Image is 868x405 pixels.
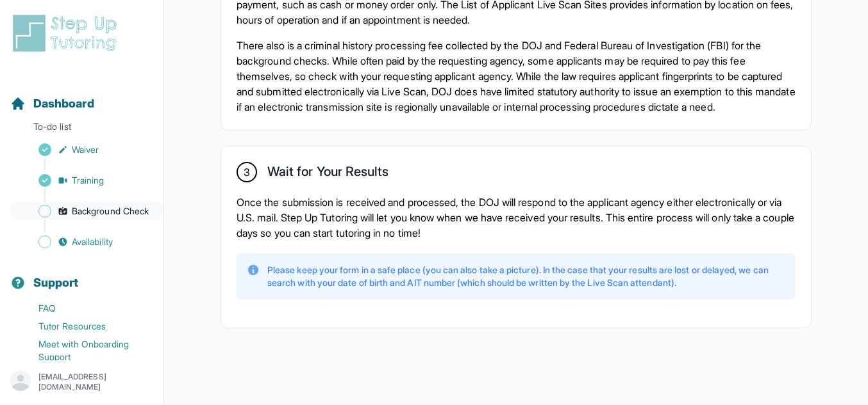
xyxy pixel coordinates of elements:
[244,164,250,180] span: 3
[10,171,163,189] a: Training
[38,372,153,392] p: [EMAIL_ADDRESS][DOMAIN_NAME]
[33,274,79,292] span: Support
[10,233,163,251] a: Availability
[10,141,163,159] a: Waiver
[10,335,163,366] a: Meet with Onboarding Support
[267,164,388,184] h2: Wait for Your Results
[267,264,785,289] p: Please keep your form in a safe place (you can also take a picture). In the case that your result...
[10,299,163,317] a: FAQ
[33,95,94,113] span: Dashboard
[10,202,163,220] a: Background Check
[72,205,149,218] span: Background Check
[10,13,124,54] img: logo
[10,95,94,113] a: Dashboard
[5,120,158,138] p: To-do list
[10,317,163,335] a: Tutor Resources
[237,195,796,241] p: Once the submission is received and processed, the DOJ will respond to the applicant agency eithe...
[10,370,153,393] button: [EMAIL_ADDRESS][DOMAIN_NAME]
[5,74,158,118] button: Dashboard
[237,38,796,115] p: There also is a criminal history processing fee collected by the DOJ and Federal Bureau of Invest...
[72,235,113,248] span: Availability
[5,253,158,297] button: Support
[72,174,104,187] span: Training
[72,143,99,156] span: Waiver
